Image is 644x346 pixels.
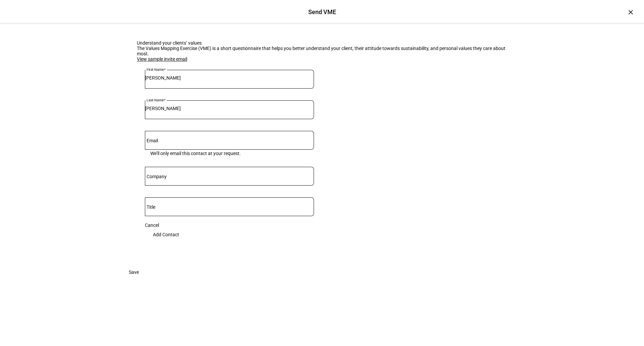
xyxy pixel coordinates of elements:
button: Add Contact [145,228,187,241]
mat-label: Company [147,174,167,179]
a: View sample invite email [137,56,187,62]
button: Save [121,265,147,279]
span: Save [129,265,139,279]
mat-label: Email [147,138,158,143]
mat-hint: We’ll only email this contact at your request. [150,150,241,156]
mat-label: Last Name [147,98,164,102]
div: Cancel [145,223,314,228]
mat-label: First Name [147,67,164,71]
div: × [625,7,636,17]
mat-label: Title [147,204,155,210]
div: Understand your clients’ values [137,40,507,46]
div: The Values Mapping Exercise (VME) is a short questionnaire that helps you better understand your ... [137,46,507,56]
span: Add Contact [153,228,179,241]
